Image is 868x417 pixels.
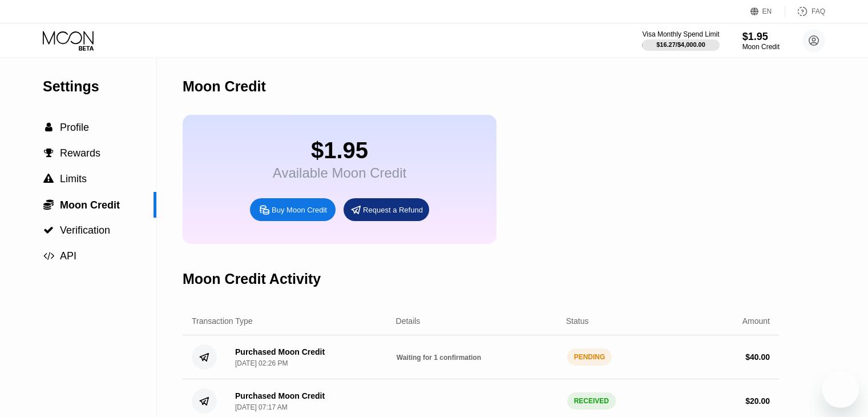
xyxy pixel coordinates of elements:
[273,165,406,181] div: Available Moon Credit
[567,392,616,410] div: RECEIVED
[45,122,53,133] span: 
[822,371,859,408] iframe: Button to launch messaging window
[183,271,321,287] div: Moon Credit Activity
[43,174,54,184] span: 
[43,199,54,210] div: 
[642,30,719,51] div: Visa Monthly Spend Limit$16.27/$4,000.00
[742,43,780,51] div: Moon Credit
[273,138,406,163] div: $1.95
[656,41,705,48] div: $16.27 / $4,000.00
[60,224,110,236] span: Verification
[272,205,327,215] div: Buy Moon Credit
[60,147,100,159] span: Rewards
[235,347,325,356] div: Purchased Moon Credit
[742,31,780,51] div: $1.95Moon Credit
[363,205,423,215] div: Request a Refund
[745,352,770,362] div: $ 40.00
[344,198,429,221] div: Request a Refund
[785,6,825,17] div: FAQ
[250,198,336,221] div: Buy Moon Credit
[60,250,76,262] span: API
[43,225,54,235] span: 
[750,6,785,17] div: EN
[762,7,772,15] div: EN
[566,316,589,326] div: Status
[43,174,54,184] div: 
[43,225,54,235] div: 
[235,391,325,400] div: Purchased Moon Credit
[183,78,266,95] div: Moon Credit
[745,396,770,406] div: $ 20.00
[192,316,253,326] div: Transaction Type
[812,7,825,15] div: FAQ
[235,359,288,367] div: [DATE] 02:26 PM
[397,354,481,362] span: Waiting for 1 confirmation
[43,199,54,210] span: 
[235,403,288,411] div: [DATE] 07:17 AM
[43,78,156,95] div: Settings
[43,148,54,158] div: 
[60,173,87,185] span: Limits
[642,30,719,38] div: Visa Monthly Spend Limit
[396,316,421,326] div: Details
[60,122,89,133] span: Profile
[43,251,54,261] span: 
[567,348,612,366] div: PENDING
[742,316,770,326] div: Amount
[44,148,54,158] span: 
[43,251,54,261] div: 
[742,31,780,43] div: $1.95
[43,122,54,133] div: 
[60,199,120,211] span: Moon Credit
